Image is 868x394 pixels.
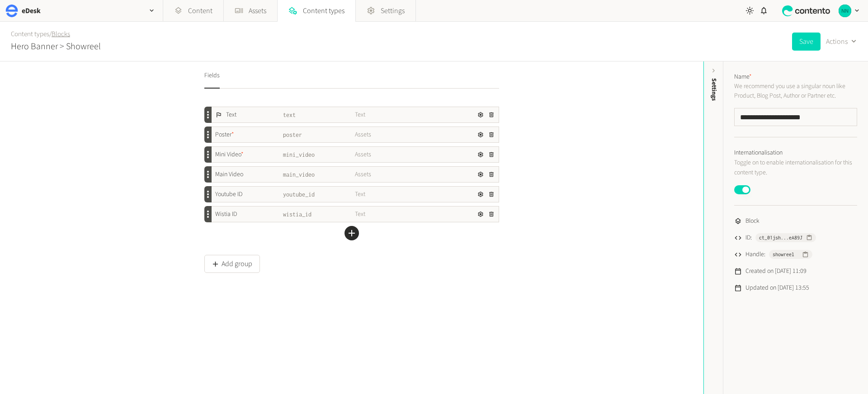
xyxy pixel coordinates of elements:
[745,233,752,243] span: ID:
[759,234,802,242] span: ct_01jsh...eA89J
[355,130,427,140] span: Assets
[773,250,794,258] span: showreel
[52,29,70,39] a: Blocks
[283,210,355,219] span: wistia_id
[215,170,243,179] span: Main Video
[215,190,242,199] span: Youtube ID
[204,255,260,273] button: Add group
[5,5,18,17] img: eDesk
[745,267,807,276] span: Created on [DATE] 11:09
[734,158,857,178] p: Toggle on to enable internationalisation for this content type.
[839,5,851,17] img: Nikola Nikolov
[283,150,355,159] span: mini_video
[49,29,52,39] span: /
[11,40,101,53] h2: Hero Banner > Showreel
[355,190,427,199] span: Text
[792,33,821,51] button: Save
[215,210,237,219] span: Wistia ID
[215,150,244,159] span: Mini Video
[826,33,857,51] button: Actions
[745,216,759,226] span: Block
[22,5,41,16] h2: eDesk
[283,190,355,199] span: youtube_id
[204,69,220,89] button: Fields
[283,110,355,120] span: text
[283,170,355,179] span: main_video
[355,110,427,120] span: Text
[381,5,405,16] span: Settings
[355,210,427,219] span: Text
[734,82,857,101] p: We recommend you use a singular noun like Product, Blog Post, Author or Partner etc.
[11,29,49,39] a: Content types
[755,233,816,242] button: ct_01jsh...eA89J
[355,170,427,179] span: Assets
[734,72,752,82] label: Name
[283,130,355,140] span: poster
[734,148,783,158] label: Internationalisation
[226,110,236,120] span: Text
[745,283,809,293] span: Updated on [DATE] 13:55
[215,130,234,140] span: Poster
[355,150,427,159] span: Assets
[769,250,812,259] button: showreel
[709,78,719,101] span: Settings
[745,250,765,259] span: Handle:
[303,5,344,16] span: Content types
